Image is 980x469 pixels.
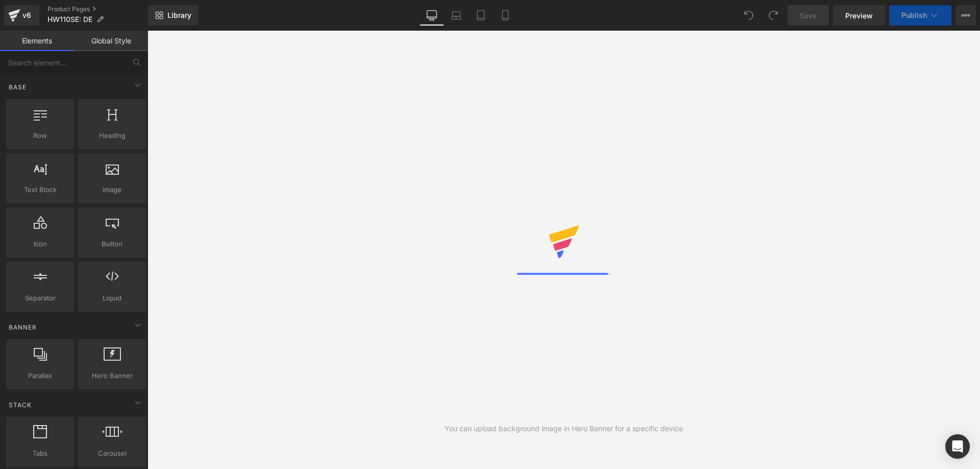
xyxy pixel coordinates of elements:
span: Base [8,82,28,92]
span: Library [167,11,191,20]
span: Publish [901,11,927,19]
span: Icon [9,239,71,249]
button: Undo [739,5,759,26]
div: You can upload background image in Hero Banner for a specific device [445,423,683,434]
span: Hero Banner [81,370,143,381]
a: Desktop [420,5,444,26]
a: New Library [148,5,199,26]
a: Product Pages [47,5,148,13]
a: Mobile [493,5,518,26]
span: Liquid [81,293,143,303]
span: Preview [845,10,873,21]
span: Save [800,10,817,21]
button: More [955,5,976,26]
span: Carousel [81,448,143,459]
span: Row [9,130,71,141]
button: Publish [889,5,951,26]
span: Tabs [9,448,71,459]
div: v6 [20,9,33,22]
span: Parallax [9,370,71,381]
a: Tablet [469,5,493,26]
a: Global Style [74,31,148,51]
span: Image [81,184,143,195]
button: Redo [763,5,783,26]
span: Banner [8,322,38,332]
span: Button [81,239,143,249]
a: Laptop [444,5,469,26]
span: Stack [8,400,33,410]
span: Separator [9,293,71,303]
span: HW110SE: DE [47,15,92,24]
a: Preview [833,5,885,26]
a: v6 [4,5,39,26]
div: Open Intercom Messenger [945,434,970,459]
span: Text Block [9,184,71,195]
span: Heading [81,130,143,141]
